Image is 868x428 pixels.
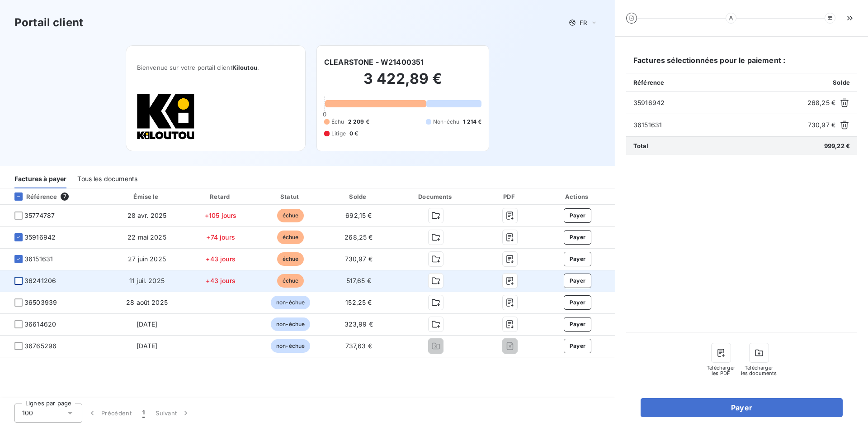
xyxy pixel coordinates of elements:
[137,342,158,350] span: [DATE]
[564,252,592,266] button: Payer
[564,317,592,332] button: Payer
[14,169,66,188] div: Factures à payer
[707,365,736,376] span: Télécharger les PDF
[808,120,835,130] span: 730,97 €
[633,142,649,149] span: Total
[807,98,835,107] span: 268,25 €
[323,111,326,118] span: 0
[394,192,478,201] div: Documents
[7,192,57,201] div: Référence
[324,57,424,67] h6: CLEARSTONE - W21400351
[14,14,83,31] h3: Portail client
[580,19,587,26] span: FR
[150,404,196,423] button: Suivant
[833,79,850,86] span: Solde
[344,233,373,241] span: 268,25 €
[564,230,592,245] button: Payer
[633,79,664,86] span: Référence
[564,295,592,310] button: Payer
[564,208,592,223] button: Payer
[331,118,344,126] span: Échu
[345,342,372,350] span: 737,63 €
[110,192,184,201] div: Émise le
[24,341,57,351] span: 36765296
[126,298,168,306] span: 28 août 2025
[349,130,358,138] span: 0 €
[128,255,166,263] span: 27 juin 2025
[129,277,165,284] span: 11 juil. 2025
[206,255,235,263] span: +43 jours
[127,212,167,219] span: 28 avr. 2025
[564,274,592,288] button: Payer
[433,118,459,126] span: Non-échu
[137,93,195,140] img: Company logo
[331,130,346,138] span: Litige
[137,404,150,423] button: 1
[24,276,56,285] span: 36241206
[346,277,371,284] span: 517,65 €
[232,64,257,71] span: Kiloutou
[277,252,304,266] span: échue
[24,255,53,264] span: 36151631
[633,120,804,130] span: 36151631
[206,233,235,241] span: +74 jours
[206,277,235,284] span: +43 jours
[77,169,137,188] div: Tous les documents
[137,64,294,71] span: Bienvenue sur votre portail client .
[277,231,304,244] span: échue
[22,409,33,418] span: 100
[24,211,55,220] span: 35774787
[481,192,538,201] div: PDF
[626,55,857,73] h6: Factures sélectionnées pour le paiement :
[463,118,481,126] span: 1 214 €
[142,409,145,418] span: 1
[641,398,843,417] button: Payer
[277,274,304,288] span: échue
[271,317,310,331] span: non-échue
[277,209,304,222] span: échue
[82,404,137,423] button: Précédent
[24,298,57,307] span: 36503939
[24,320,56,329] span: 36614620
[271,296,310,309] span: non-échue
[24,233,56,242] span: 35916942
[324,70,481,97] h2: 3 422,89 €
[345,298,372,306] span: 152,25 €
[344,320,373,328] span: 323,99 €
[187,192,254,201] div: Retard
[327,192,391,201] div: Solde
[348,118,369,126] span: 2 209 €
[345,212,372,219] span: 692,15 €
[61,192,69,201] span: 7
[633,98,804,107] span: 35916942
[741,365,777,376] span: Télécharger les documents
[137,320,158,328] span: [DATE]
[127,233,166,241] span: 22 mai 2025
[258,192,323,201] div: Statut
[345,255,373,263] span: 730,97 €
[271,339,310,353] span: non-échue
[564,339,592,353] button: Payer
[824,142,850,149] span: 999,22 €
[542,192,613,201] div: Actions
[205,212,237,219] span: +105 jours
